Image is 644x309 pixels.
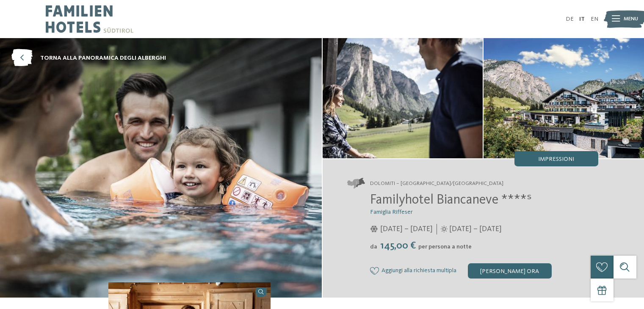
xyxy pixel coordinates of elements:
[418,244,472,250] span: per persona a notte
[40,54,166,62] span: torna alla panoramica degli alberghi
[323,38,483,158] img: Il nostro family hotel a Selva: una vacanza da favola
[370,180,503,188] span: Dolomiti – [GEOGRAPHIC_DATA]/[GEOGRAPHIC_DATA]
[370,226,378,232] i: Orari d'apertura inverno
[624,15,638,23] span: Menu
[538,156,574,162] span: Impressioni
[468,263,552,279] div: [PERSON_NAME] ora
[11,50,166,67] a: torna alla panoramica degli alberghi
[370,193,532,207] span: Familyhotel Biancaneve ****ˢ
[380,224,433,235] span: [DATE] – [DATE]
[449,224,502,235] span: [DATE] – [DATE]
[370,209,413,215] span: Famiglia Riffeser
[370,244,377,250] span: da
[566,16,574,22] a: DE
[484,38,644,158] img: Il nostro family hotel a Selva: una vacanza da favola
[441,226,448,232] i: Orari d'apertura estate
[381,268,456,274] span: Aggiungi alla richiesta multipla
[378,241,417,251] span: 145,00 €
[579,16,585,22] a: IT
[591,16,598,22] a: EN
